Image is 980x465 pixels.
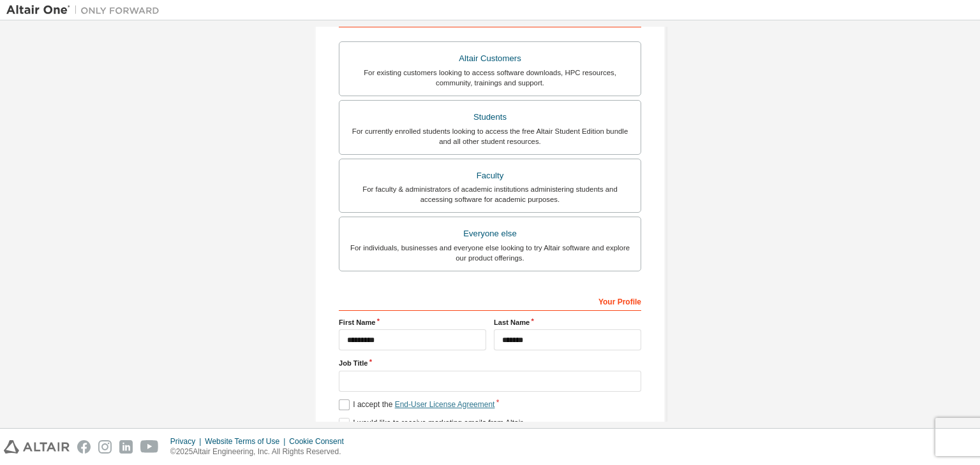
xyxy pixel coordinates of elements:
[339,290,641,311] div: Your Profile
[347,184,633,204] div: For faculty & administrators of academic institutions administering students and accessing softwa...
[6,4,166,17] img: Altair One
[347,68,633,88] div: For existing customers looking to access software downloads, HPC resources, community, trainings ...
[205,436,289,447] div: Website Terms of Use
[289,436,351,447] div: Cookie Consent
[98,440,112,454] img: instagram.svg
[347,167,633,185] div: Faculty
[347,243,633,263] div: For individuals, businesses and everyone else looking to try Altair software and explore our prod...
[395,400,495,409] a: End-User License Agreement
[4,440,70,454] img: altair_logo.svg
[347,225,633,243] div: Everyone else
[347,50,633,68] div: Altair Customers
[339,399,494,410] label: I accept the
[119,440,133,454] img: linkedin.svg
[140,440,159,454] img: youtube.svg
[347,108,633,126] div: Students
[339,418,523,429] label: I would like to receive marketing emails from Altair
[339,358,641,368] label: Job Title
[347,126,633,147] div: For currently enrolled students looking to access the free Altair Student Edition bundle and all ...
[170,447,352,457] p: © 2025 Altair Engineering, Inc. All Rights Reserved.
[77,440,91,454] img: facebook.svg
[494,317,641,327] label: Last Name
[339,317,486,327] label: First Name
[170,436,205,447] div: Privacy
